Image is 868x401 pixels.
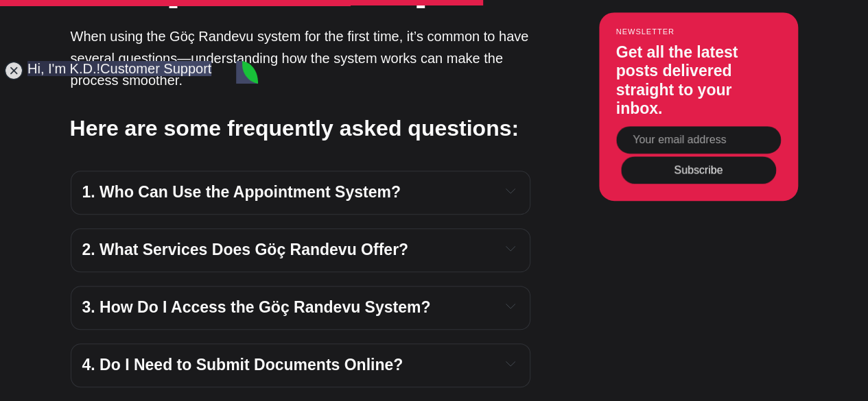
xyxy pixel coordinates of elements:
[616,126,781,154] input: Your email address
[503,240,518,256] button: Expand toggle to read content
[616,43,781,119] h3: Get all the latest posts delivered straight to your inbox.
[616,27,781,36] small: Newsletter
[503,182,518,199] button: Expand toggle to read content
[503,297,518,314] button: Expand toggle to read content
[70,113,530,144] h3: Here are some frequently asked questions:
[503,355,518,372] button: Expand toggle to read content
[621,156,776,184] button: Subscribe
[71,25,530,91] p: When using the Göç Randevu system for the first time, it’s common to have several questions—under...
